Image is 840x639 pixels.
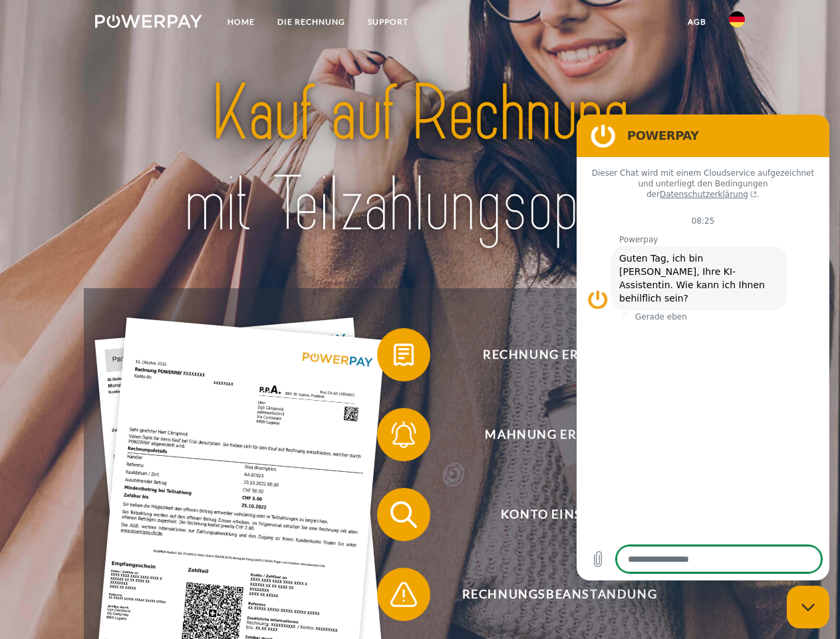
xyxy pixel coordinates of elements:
span: Mahnung erhalten? [396,408,722,461]
img: qb_bell.svg [387,418,420,451]
img: de [729,11,745,27]
span: Rechnungsbeanstandung [396,568,722,621]
button: Rechnungsbeanstandung [377,568,723,621]
a: SUPPORT [356,10,420,34]
iframe: Messaging-Fenster [577,114,829,580]
span: Rechnung erhalten? [396,328,722,381]
img: qb_search.svg [387,498,420,531]
img: logo-powerpay-white.svg [95,15,202,28]
button: Mahnung erhalten? [377,408,723,461]
img: title-powerpay_de.svg [127,64,713,255]
a: Home [216,10,266,34]
iframe: Schaltfläche zum Öffnen des Messaging-Fensters; Konversation läuft [787,586,829,628]
img: qb_warning.svg [387,578,420,611]
a: DIE RECHNUNG [266,10,356,34]
button: Rechnung erhalten? [377,328,723,381]
img: qb_bill.svg [387,338,420,371]
span: Konto einsehen [396,488,722,541]
button: Konto einsehen [377,488,723,541]
a: agb [676,10,718,34]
